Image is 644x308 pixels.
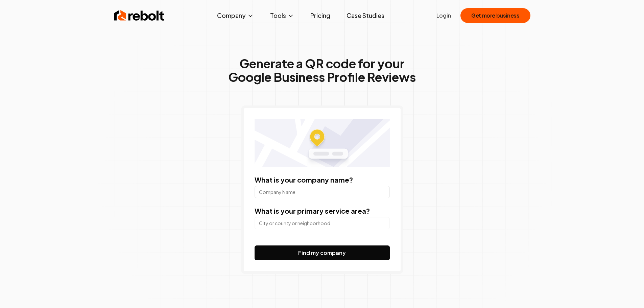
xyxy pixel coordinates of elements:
[341,9,390,22] a: Case Studies
[436,11,451,20] a: Login
[255,119,390,167] img: Location map
[255,186,390,198] input: Company Name
[255,245,390,260] button: Find my company
[265,9,300,22] button: Tools
[114,9,165,22] img: Rebolt Logo
[255,217,390,229] input: City or county or neighborhood
[460,8,530,23] button: Get more business
[228,57,416,84] h1: Generate a QR code for your Google Business Profile Reviews
[305,9,336,22] a: Pricing
[255,207,370,215] label: What is your primary service area?
[212,9,259,22] button: Company
[255,175,353,184] label: What is your company name?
